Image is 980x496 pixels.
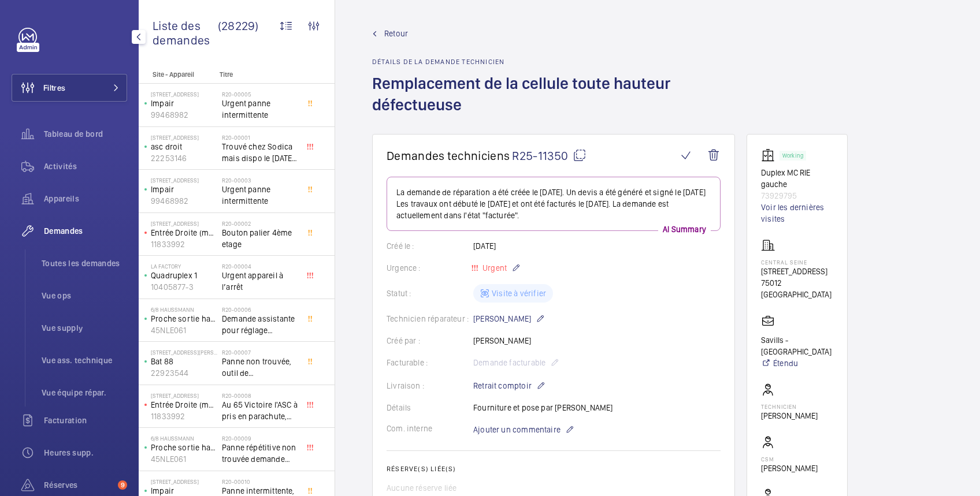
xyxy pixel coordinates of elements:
h2: R20-00010 [222,478,298,485]
p: 75012 [GEOGRAPHIC_DATA] [761,277,833,300]
h2: R20-00001 [222,134,298,141]
h2: R20-00005 [222,91,298,98]
span: Ajouter un commentaire [473,424,560,435]
span: Urgent appareil à l’arrêt [222,270,298,293]
h2: R20-00007 [222,349,298,356]
span: R25-11350 [512,148,586,163]
p: 22253146 [151,152,217,164]
p: AI Summary [658,223,711,235]
a: Voir les dernières visites [761,202,833,225]
span: Vue ass. technique [42,355,127,366]
p: Bat 88 [151,356,217,367]
span: Demandes techniciens [387,148,510,163]
p: asc droit [151,141,217,152]
span: Retour [384,28,408,39]
p: La demande de réparation a été créée le [DATE]. Un devis a été généré et signé le [DATE] Les trav... [396,187,711,221]
p: Entrée Droite (monte-charge) [151,227,217,238]
p: Impair [151,184,217,195]
p: 11833992 [151,411,217,422]
span: 9 [118,480,127,490]
p: CSM [761,456,818,463]
span: Facturation [44,415,127,426]
span: Au 65 Victoire l'ASC à pris en parachute, toutes les sécu coupé, il est au 3 ème, asc sans machin... [222,399,298,422]
span: Appareils [44,193,127,204]
h2: R20-00002 [222,220,298,227]
span: Urgent panne intermittente [222,184,298,207]
span: Trouvé chez Sodica mais dispo le [DATE] [URL][DOMAIN_NAME] [222,141,298,164]
p: [PERSON_NAME] [473,312,545,326]
span: Demande assistante pour réglage d'opérateurs porte cabine double accès [222,313,298,336]
p: 10405877-3 [151,281,217,293]
span: Demandes [44,225,127,237]
span: Activités [44,161,127,172]
p: Proche sortie hall Pelletier [151,442,217,453]
span: Heures supp. [44,447,127,458]
h2: Réserve(s) liée(s) [387,465,721,473]
h2: R20-00004 [222,263,298,270]
span: Filtres [43,82,65,94]
span: Vue supply [42,322,127,334]
p: Working [782,154,803,158]
p: 11833992 [151,238,217,250]
p: 99468982 [151,195,217,207]
p: Impair [151,98,217,109]
span: Vue ops [42,290,127,301]
span: Urgent panne intermittente [222,98,298,121]
p: Savills - [GEOGRAPHIC_DATA] [761,334,833,357]
p: 22923544 [151,367,217,379]
p: Central Seine [761,259,833,266]
p: Titre [220,70,296,79]
h2: R20-00003 [222,177,298,184]
span: Réserves [44,479,113,491]
h2: R20-00008 [222,392,298,399]
p: 6/8 Haussmann [151,435,217,442]
p: 45NLE061 [151,453,217,465]
span: Vue équipe répar. [42,387,127,398]
span: Liste des demandes [153,18,218,47]
span: Bouton palier 4ème etage [222,227,298,250]
p: Site - Appareil [139,70,215,79]
p: La Factory [151,263,217,270]
p: [STREET_ADDRESS][PERSON_NAME] [151,349,217,356]
h1: Remplacement de la cellule toute hauteur défectueuse [372,73,735,134]
p: Duplex MC RIE gauche [761,167,833,190]
p: 99468982 [151,109,217,121]
span: Urgent [480,263,507,273]
p: Quadruplex 1 [151,270,217,281]
p: [STREET_ADDRESS] [151,177,217,184]
p: [PERSON_NAME] [761,463,818,474]
p: [STREET_ADDRESS] [151,220,217,227]
p: [STREET_ADDRESS] [151,392,217,399]
p: Technicien [761,403,818,410]
p: 45NLE061 [151,325,217,336]
p: [STREET_ADDRESS] [151,134,217,141]
h2: R20-00009 [222,435,298,442]
h2: R20-00006 [222,306,298,313]
button: Filtres [12,74,127,102]
p: 73929795 [761,190,833,202]
p: Retrait comptoir [473,379,545,393]
p: [STREET_ADDRESS] [151,478,217,485]
p: 6/8 Haussmann [151,306,217,313]
p: [STREET_ADDRESS] [151,91,217,98]
p: Entrée Droite (monte-charge) [151,399,217,411]
h2: Détails de la demande technicien [372,58,735,66]
span: Panne non trouvée, outil de déverouillouge impératif pour le diagnostic [222,356,298,379]
p: Proche sortie hall Pelletier [151,313,217,325]
img: elevator.svg [761,148,779,162]
p: [PERSON_NAME] [761,410,818,422]
span: Panne répétitive non trouvée demande assistance expert technique [222,442,298,465]
a: Étendu [761,357,833,369]
span: Toutes les demandes [42,258,127,269]
span: Tableau de bord [44,128,127,140]
p: [STREET_ADDRESS] [761,266,833,277]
